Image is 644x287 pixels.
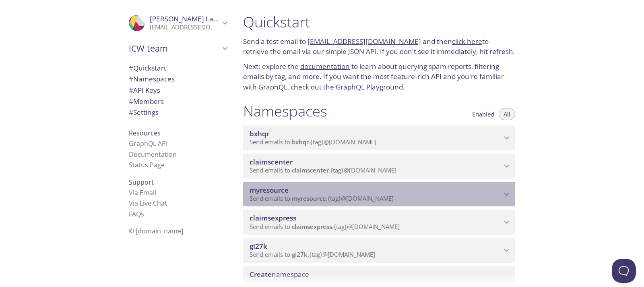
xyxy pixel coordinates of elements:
div: ICW team [122,38,233,59]
span: Support [129,178,154,187]
span: myresource [250,185,289,195]
span: bxhqr [250,129,269,138]
div: myresource namespace [243,182,515,207]
span: Send emails to . {tag} @[DOMAIN_NAME] [250,223,400,231]
p: Next: explore the to learn about querying spam reports, filtering emails by tag, and more. If you... [243,61,515,92]
span: bxhqr [292,138,309,146]
div: claimsexpress namespace [243,210,515,235]
span: # [129,97,133,106]
h1: Namespaces [243,102,327,120]
p: [EMAIL_ADDRESS][DOMAIN_NAME] [150,23,220,31]
h1: Quickstart [243,13,515,31]
div: Rajesh Lakhinana [122,10,233,36]
a: GraphQL Playground [336,82,403,92]
span: Members [129,97,164,106]
a: FAQ [129,210,144,218]
div: gi27k namespace [243,238,515,263]
a: [EMAIL_ADDRESS][DOMAIN_NAME] [308,37,421,46]
span: Send emails to . {tag} @[DOMAIN_NAME] [250,250,375,258]
span: Resources [129,129,161,137]
button: All [499,108,515,120]
div: Namespaces [122,73,233,85]
span: Send emails to . {tag} @[DOMAIN_NAME] [250,166,396,174]
div: Members [122,96,233,107]
p: Send a test email to and then to retrieve the email via our simple JSON API. If you don't see it ... [243,36,515,57]
span: Quickstart [129,63,166,73]
span: s [141,210,144,218]
div: bxhqr namespace [243,125,515,150]
a: GraphQL API [129,139,167,148]
span: # [129,108,133,117]
span: Settings [129,108,159,117]
span: API Keys [129,85,160,95]
span: Namespaces [129,74,175,83]
div: claimscenter namespace [243,154,515,179]
button: Enabled [467,108,499,120]
div: API Keys [122,85,233,96]
a: Status Page [129,160,165,169]
a: Documentation [129,150,177,159]
div: Create namespace [243,266,515,283]
a: click here [452,37,482,46]
span: Send emails to . {tag} @[DOMAIN_NAME] [250,194,394,202]
div: Quickstart [122,62,233,74]
a: Via Live Chat [129,199,167,208]
a: Via Email [129,188,156,197]
span: # [129,74,133,83]
span: gi27k [250,241,267,251]
span: [PERSON_NAME] Lakhinana [150,14,240,23]
span: claimscenter [250,157,293,166]
a: documentation [300,62,350,71]
span: myresource [292,194,326,202]
span: © [DOMAIN_NAME] [129,227,183,235]
span: # [129,63,133,73]
span: claimsexpress [250,213,296,223]
div: Team Settings [122,107,233,118]
span: # [129,85,133,95]
span: ICW team [129,43,220,54]
iframe: Help Scout Beacon - Open [612,259,636,283]
span: claimscenter [292,166,329,174]
span: gi27k [292,250,308,258]
span: Send emails to . {tag} @[DOMAIN_NAME] [250,138,376,146]
span: claimsexpress [292,223,332,231]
